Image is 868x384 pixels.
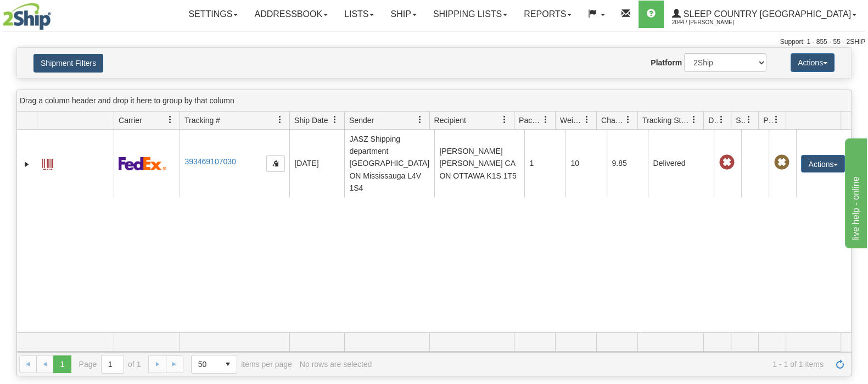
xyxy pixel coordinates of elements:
[843,136,867,248] iframe: chat widget
[271,110,289,129] a: Tracking # filter column settings
[119,157,166,170] img: 2 - FedEx Express®
[516,1,580,28] a: Reports
[648,130,714,197] td: Delivered
[664,1,865,28] a: Sleep Country [GEOGRAPHIC_DATA] 2044 / [PERSON_NAME]
[382,1,424,28] a: Ship
[719,155,734,170] span: Late
[434,115,466,126] span: Recipient
[53,355,71,373] span: Page 1
[801,155,845,172] button: Actions
[560,115,583,126] span: Weight
[79,355,141,374] span: Page of 1
[791,53,835,72] button: Actions
[651,57,682,68] label: Platform
[289,130,344,197] td: [DATE]
[184,115,220,126] span: Tracking #
[519,115,542,126] span: Packages
[294,115,328,126] span: Ship Date
[774,155,789,170] span: Pickup Not Assigned
[33,54,103,73] button: Shipment Filters
[349,115,374,126] span: Sender
[524,130,565,197] td: 1
[326,110,344,129] a: Ship Date filter column settings
[708,115,718,126] span: Delivery Status
[642,115,690,126] span: Tracking Status
[191,355,292,374] span: items per page
[379,360,824,369] span: 1 - 1 of 1 items
[300,360,372,369] div: No rows are selected
[42,154,53,171] a: Label
[495,110,514,129] a: Recipient filter column settings
[3,37,865,47] div: Support: 1 - 855 - 55 - 2SHIP
[601,115,624,126] span: Charge
[191,355,237,374] span: Page sizes drop down
[17,90,851,112] div: grid grouping header
[3,3,51,30] img: logo2044.jpg
[681,9,851,19] span: Sleep Country [GEOGRAPHIC_DATA]
[767,110,786,129] a: Pickup Status filter column settings
[102,355,124,373] input: Page 1
[344,130,434,197] td: JASZ Shipping department [GEOGRAPHIC_DATA] ON Mississauga L4V 1S4
[425,1,516,28] a: Shipping lists
[266,155,285,172] button: Copy to clipboard
[219,355,237,373] span: select
[21,159,32,170] a: Expand
[119,115,142,126] span: Carrier
[565,130,607,197] td: 10
[736,115,745,126] span: Shipment Issues
[831,355,849,373] a: Refresh
[536,110,555,129] a: Packages filter column settings
[198,359,212,370] span: 50
[578,110,596,129] a: Weight filter column settings
[411,110,429,129] a: Sender filter column settings
[8,7,102,20] div: live help - online
[712,110,731,129] a: Delivery Status filter column settings
[184,157,236,166] a: 393469107030
[685,110,703,129] a: Tracking Status filter column settings
[161,110,180,129] a: Carrier filter column settings
[336,1,382,28] a: Lists
[434,130,524,197] td: [PERSON_NAME] [PERSON_NAME] CA ON OTTAWA K1S 1T5
[763,115,772,126] span: Pickup Status
[180,1,246,28] a: Settings
[619,110,637,129] a: Charge filter column settings
[740,110,758,129] a: Shipment Issues filter column settings
[607,130,648,197] td: 9.85
[246,1,336,28] a: Addressbook
[672,17,754,28] span: 2044 / [PERSON_NAME]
